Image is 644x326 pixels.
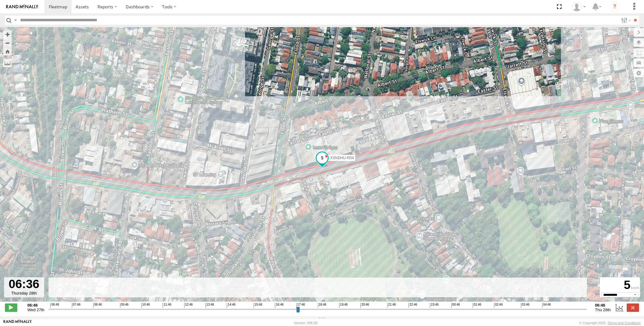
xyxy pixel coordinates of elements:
span: 18:46 [318,303,326,308]
div: © Copyright 2025 - [579,321,641,325]
span: 08:46 [93,303,102,308]
img: rand-logo.svg [6,5,38,9]
button: Zoom in [3,30,12,39]
span: 16:46 [275,303,284,308]
span: 21:46 [387,303,396,308]
label: Map Settings [634,69,644,77]
span: 03:46 [521,303,530,308]
strong: 06:46 [27,303,44,307]
span: 06:46 [50,303,59,308]
span: 12:46 [184,303,193,308]
button: Zoom out [3,39,12,47]
span: 11:46 [163,303,171,308]
div: Version: 306.00 [294,321,317,325]
span: 02:46 [494,303,503,308]
button: Zoom Home [3,47,12,56]
label: Play/Stop [5,303,17,312]
span: XSNDHU-R04 [330,156,354,160]
label: Search Query [13,16,18,25]
span: 13:46 [206,303,214,308]
span: 23:46 [430,303,438,308]
span: 17:46 [296,303,305,308]
div: Quang MAC [570,2,588,11]
span: 20:46 [360,303,369,308]
label: Measure [3,59,12,67]
div: 5 [601,278,639,292]
label: Search Filter Options [619,16,632,25]
span: 04:46 [542,303,551,308]
span: 19:46 [339,303,348,308]
span: 01:46 [473,303,481,308]
a: Terms and Conditions [608,321,641,325]
span: 00:46 [451,303,460,308]
span: Thu 28th Aug 2025 [595,307,611,312]
label: Close [627,303,639,312]
span: 09:46 [120,303,129,308]
span: 10:46 [141,303,150,308]
i: ? [610,2,620,12]
span: 14:46 [227,303,235,308]
span: 07:46 [72,303,81,308]
strong: 06:46 [595,303,611,307]
span: 22:46 [409,303,417,308]
a: Visit our Website [3,320,32,326]
span: Wed 27th Aug 2025 [27,307,44,312]
span: 15:46 [254,303,262,308]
